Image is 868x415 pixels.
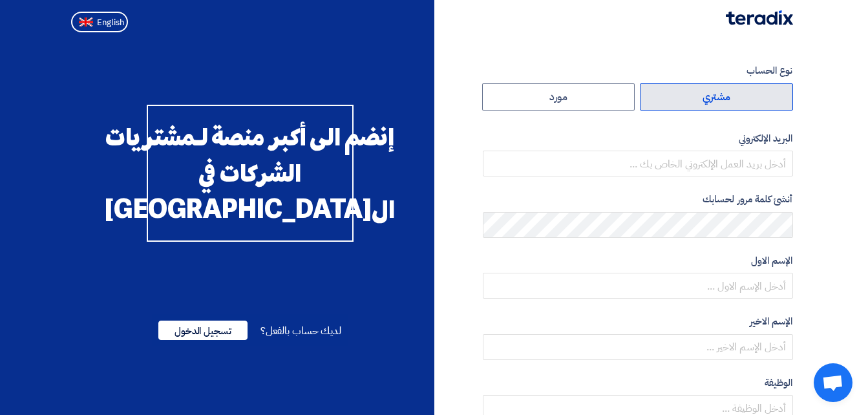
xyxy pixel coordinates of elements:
[483,314,793,329] label: الإسم الاخير
[483,63,793,78] label: نوع الحساب
[147,105,354,242] div: إنضم الى أكبر منصة لـمشتريات الشركات في ال[GEOGRAPHIC_DATA]
[71,12,128,32] button: English
[482,83,635,111] label: مورد
[158,323,248,339] a: تسجيل الدخول
[97,18,124,27] span: English
[483,253,793,268] label: الإسم الاول
[483,192,793,207] label: أنشئ كلمة مرور لحسابك
[483,376,793,390] label: الوظيفة
[483,273,793,299] input: أدخل الإسم الاول ...
[483,131,793,146] label: البريد الإلكتروني
[640,83,793,111] label: مشتري
[260,323,341,339] span: لديك حساب بالفعل؟
[483,334,793,360] input: أدخل الإسم الاخير ...
[158,321,248,340] span: تسجيل الدخول
[814,363,852,402] div: Open chat
[726,10,793,25] img: Teradix logo
[483,151,793,176] input: أدخل بريد العمل الإلكتروني الخاص بك ...
[79,17,93,27] img: en-US.png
